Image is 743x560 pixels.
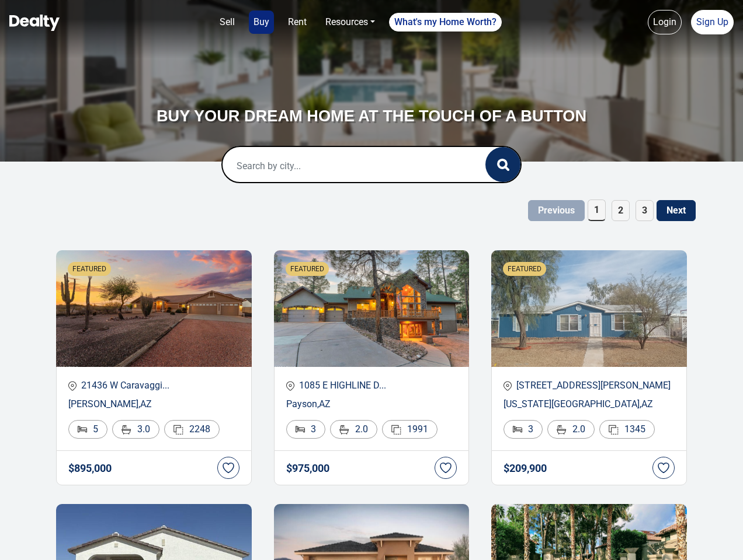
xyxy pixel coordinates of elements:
[391,425,401,435] img: Area
[557,425,567,435] img: Bathroom
[389,13,502,32] a: What's my Home Worth?
[9,15,60,31] img: Dealty - Buy, Sell & Rent Homes
[68,381,77,391] img: location
[72,264,106,274] span: FEATURED
[504,379,675,393] p: [STREET_ADDRESS][PERSON_NAME]
[144,105,599,127] h3: BUY YOUR DREAM HOME AT THE TOUCH OF A BUTTON
[513,426,522,433] img: Bed
[290,264,324,274] span: FEATURED
[286,381,294,391] img: location
[68,379,239,393] p: 21436 W Caravaggi...
[636,200,654,221] span: 3
[286,397,457,411] p: Payson , AZ
[286,463,329,474] h4: $ 975,000
[657,200,696,221] button: Next
[296,426,305,433] img: Bed
[547,420,595,439] div: 2.0
[648,10,682,34] a: Login
[504,397,675,411] p: [US_STATE][GEOGRAPHIC_DATA] , AZ
[286,420,325,439] div: 3
[286,379,457,393] p: 1085 E HIGHLINE D...
[504,381,512,391] img: location
[382,420,438,439] div: 1991
[321,10,380,34] a: Resources
[215,10,239,34] a: Sell
[68,397,239,411] p: [PERSON_NAME] , AZ
[691,10,734,34] a: Sign Up
[588,199,606,221] span: 1
[508,264,541,274] span: FEATURED
[283,10,311,34] a: Rent
[612,200,630,221] span: 2
[504,463,547,474] h4: $ 209,900
[330,420,377,439] div: 2.0
[528,200,585,221] button: Previous
[274,250,470,367] img: Recent Properties
[609,425,619,435] img: Area
[249,10,274,34] a: Buy
[599,420,655,439] div: 1345
[339,425,349,435] img: Bathroom
[56,250,252,367] img: Recent Properties
[504,420,543,439] div: 3
[223,147,461,184] input: Search by city...
[491,250,687,367] img: Recent Properties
